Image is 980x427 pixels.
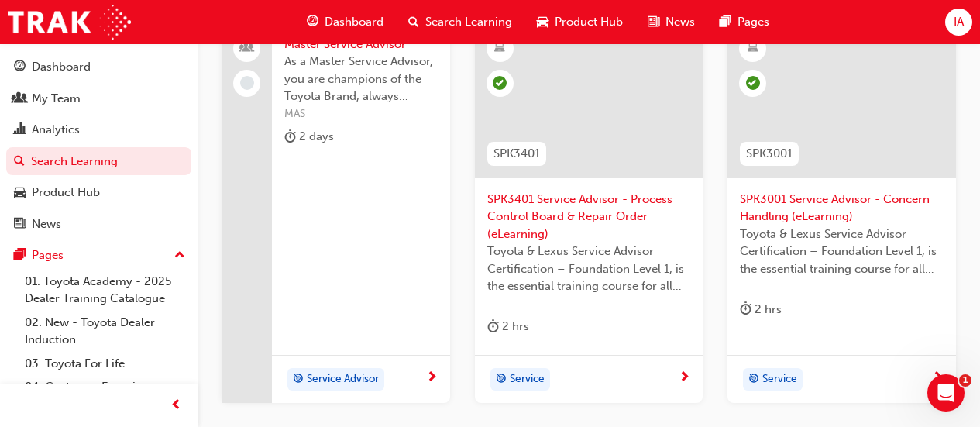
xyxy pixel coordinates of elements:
[32,215,61,233] div: News
[6,147,191,176] a: Search Learning
[6,178,191,207] a: Product Hub
[174,246,185,266] span: up-icon
[6,210,191,239] a: News
[487,191,691,243] span: SPK3401 Service Advisor - Process Control Board & Repair Order (eLearning)
[707,6,782,38] a: pages-iconPages
[740,226,944,278] span: Toyota & Lexus Service Advisor Certification – Foundation Level 1, is the essential training cour...
[14,60,26,74] span: guage-icon
[284,36,438,53] span: Master Service Advisor
[740,300,751,319] span: duration-icon
[284,53,438,105] span: As a Master Service Advisor, you are champions of the Toyota Brand, always positive in our repres...
[222,23,450,404] a: Master Service AdvisorAs a Master Service Advisor, you are champions of the Toyota Brand, always ...
[475,23,703,404] a: SPK3401SPK3401 Service Advisor - Process Control Board & Repair Order (eLearning)Toyota & Lexus S...
[307,370,379,388] span: Service Advisor
[19,375,191,399] a: 04. Customer Experience
[945,9,972,36] button: IA
[14,249,26,263] span: pages-icon
[240,76,254,90] span: learningRecordVerb_NONE-icon
[408,12,419,32] span: search-icon
[293,370,304,390] span: target-icon
[487,243,691,295] span: Toyota & Lexus Service Advisor Certification – Foundation Level 1, is the essential training cour...
[6,53,191,81] a: Dashboard
[14,92,26,106] span: people-icon
[426,371,438,385] span: next-icon
[738,13,769,31] span: Pages
[6,50,191,241] button: DashboardMy TeamAnalyticsSearch LearningProduct HubNews
[32,121,80,139] div: Analytics
[307,12,318,32] span: guage-icon
[496,370,507,390] span: target-icon
[762,370,797,388] span: Service
[493,145,540,163] span: SPK3401
[648,12,659,32] span: news-icon
[494,38,505,58] span: learningResourceType_ELEARNING-icon
[487,317,499,336] span: duration-icon
[284,105,438,123] span: MAS
[510,370,545,388] span: Service
[425,13,512,31] span: Search Learning
[32,58,91,76] div: Dashboard
[6,115,191,144] a: Analytics
[493,76,507,90] span: learningRecordVerb_PASS-icon
[959,374,971,387] span: 1
[6,84,191,113] a: My Team
[325,13,383,31] span: Dashboard
[14,123,26,137] span: chart-icon
[932,371,944,385] span: next-icon
[748,38,758,58] span: learningResourceType_ELEARNING-icon
[740,191,944,226] span: SPK3001 Service Advisor - Concern Handling (eLearning)
[487,317,529,336] div: 2 hrs
[524,6,635,38] a: car-iconProduct Hub
[14,218,26,232] span: news-icon
[555,13,623,31] span: Product Hub
[242,38,253,58] span: people-icon
[665,13,695,31] span: News
[727,23,956,404] a: SPK3001SPK3001 Service Advisor - Concern Handling (eLearning)Toyota & Lexus Service Advisor Certi...
[748,370,759,390] span: target-icon
[396,6,524,38] a: search-iconSearch Learning
[746,145,793,163] span: SPK3001
[746,76,760,90] span: learningRecordVerb_PASS-icon
[14,186,26,200] span: car-icon
[19,270,191,311] a: 01. Toyota Academy - 2025 Dealer Training Catalogue
[19,352,191,376] a: 03. Toyota For Life
[294,6,396,38] a: guage-iconDashboard
[740,300,782,319] div: 2 hrs
[8,5,131,40] img: Trak
[32,90,81,108] div: My Team
[170,396,182,415] span: prev-icon
[284,127,334,146] div: 2 days
[19,311,191,352] a: 02. New - Toyota Dealer Induction
[32,246,64,264] div: Pages
[6,241,191,270] button: Pages
[14,155,25,169] span: search-icon
[537,12,548,32] span: car-icon
[32,184,100,201] div: Product Hub
[927,374,965,412] iframe: Intercom live chat
[954,13,964,31] span: IA
[284,127,296,146] span: duration-icon
[679,371,690,385] span: next-icon
[720,12,731,32] span: pages-icon
[635,6,707,38] a: news-iconNews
